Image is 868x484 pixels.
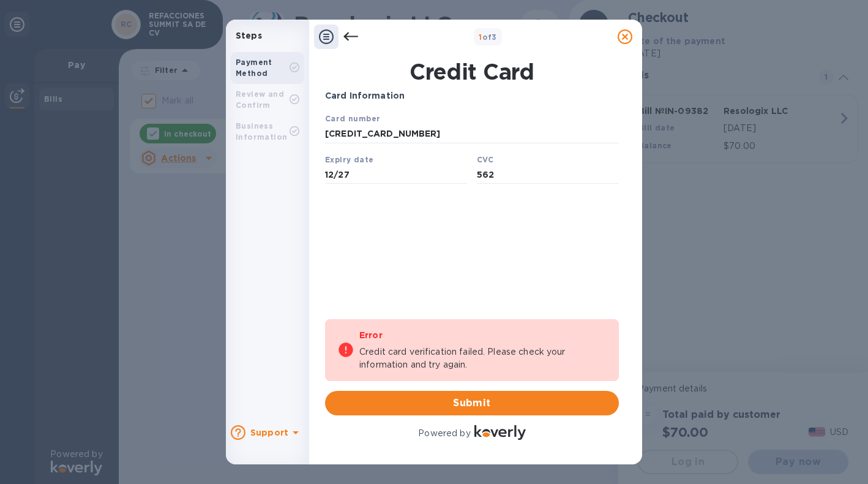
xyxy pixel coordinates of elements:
[325,112,619,187] iframe: Your browser does not support iframes
[236,31,262,40] b: Steps
[250,428,288,437] b: Support
[474,425,526,440] img: Logo
[325,91,405,100] b: Card Information
[479,32,497,42] b: of 3
[359,346,607,371] p: Credit card verification failed. Please check your information and try again.
[325,391,619,415] button: Submit
[335,396,609,410] span: Submit
[359,330,383,340] b: Error
[418,427,470,440] p: Powered by
[236,89,284,110] b: Review and Confirm
[236,58,272,78] b: Payment Method
[236,121,287,142] b: Business Information
[479,32,482,42] span: 1
[320,59,624,85] h1: Credit Card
